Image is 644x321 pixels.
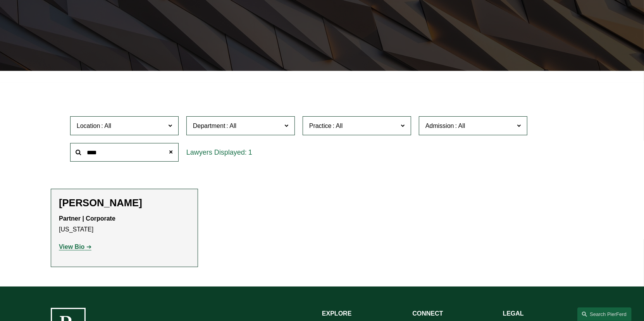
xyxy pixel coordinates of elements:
[322,310,351,317] strong: EXPLORE
[59,243,84,250] strong: View Bio
[193,123,226,129] span: Department
[425,123,454,129] span: Admission
[248,148,252,156] span: 1
[412,310,443,317] strong: CONNECT
[577,307,632,321] a: Search this site
[59,243,91,250] a: View Bio
[59,213,190,236] p: [US_STATE]
[59,215,115,222] strong: Partner | Corporate
[59,197,190,209] h2: [PERSON_NAME]
[77,123,100,129] span: Location
[309,123,332,129] span: Practice
[503,310,524,317] strong: LEGAL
